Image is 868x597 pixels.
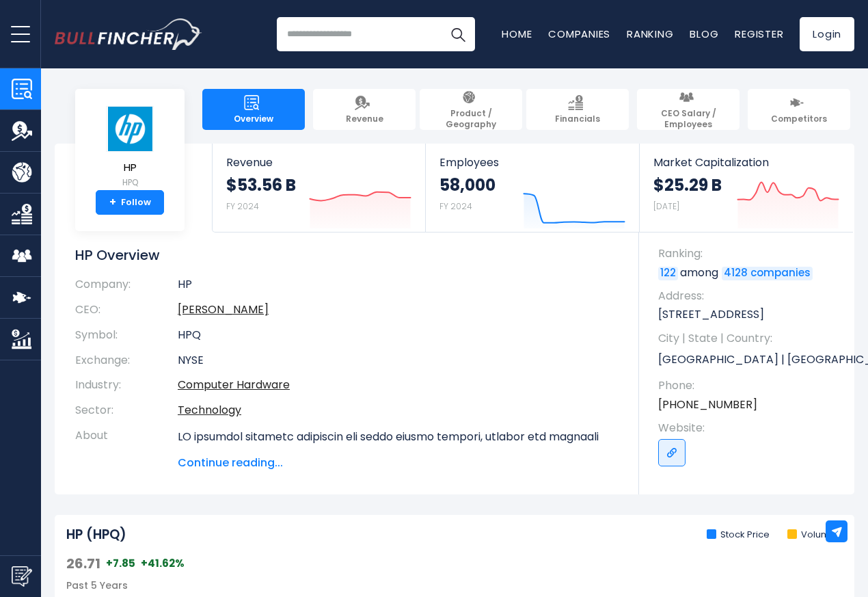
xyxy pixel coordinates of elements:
[106,557,135,570] span: +7.85
[658,307,841,322] p: [STREET_ADDRESS]
[658,289,841,304] span: Address:
[178,455,619,471] span: Continue reading...
[106,176,154,189] small: HPQ
[735,27,783,41] a: Register
[653,200,679,212] small: [DATE]
[771,114,827,124] span: Competitors
[658,378,841,393] span: Phone:
[178,402,241,418] a: Technology
[748,89,850,130] a: Competitors
[658,439,686,466] a: Go to link
[439,174,496,196] strong: 58,000
[555,114,600,124] span: Financials
[226,174,296,196] strong: $53.56 B
[66,579,128,592] span: Past 5 Years
[66,527,126,544] h2: HP (HPQ)
[439,156,625,169] span: Employees
[707,529,770,541] li: Stock Price
[75,373,178,398] th: Industry:
[105,105,154,191] a: HP HPQ
[548,27,610,41] a: Companies
[96,190,164,215] a: +Follow
[658,265,841,280] p: among
[346,114,383,124] span: Revenue
[644,108,733,129] span: CEO Salary / Employees
[75,278,178,297] th: Company:
[526,89,629,130] a: Financials
[75,297,178,323] th: CEO:
[178,323,619,348] td: HPQ
[653,174,722,196] strong: $25.29 B
[722,267,813,280] a: 4128 companies
[234,114,273,124] span: Overview
[441,17,475,51] button: Search
[75,398,178,423] th: Sector:
[653,156,839,169] span: Market Capitalization
[658,421,841,436] span: Website:
[426,108,515,129] span: Product / Geography
[658,397,757,412] a: [PHONE_NUMBER]
[66,555,100,572] span: 26.71
[178,377,290,393] a: Computer Hardware
[75,246,619,264] h1: HP Overview
[439,200,472,212] small: FY 2024
[213,144,425,232] a: Revenue $53.56 B FY 2024
[226,200,259,212] small: FY 2024
[426,144,638,232] a: Employees 58,000 FY 2024
[75,423,178,471] th: About
[420,89,522,130] a: Product / Geography
[226,156,411,169] span: Revenue
[55,18,202,50] a: Go to homepage
[55,18,202,50] img: Bullfincher logo
[178,348,619,373] td: NYSE
[627,27,673,41] a: Ranking
[690,27,718,41] a: Blog
[202,89,305,130] a: Overview
[109,196,116,209] strong: +
[178,302,269,317] a: ceo
[658,267,678,280] a: 122
[637,89,740,130] a: CEO Salary / Employees
[141,557,185,570] span: +41.62%
[787,529,836,541] li: Volume
[658,331,841,346] span: City | State | Country:
[75,323,178,348] th: Symbol:
[106,162,154,174] span: HP
[658,349,841,370] p: [GEOGRAPHIC_DATA] | [GEOGRAPHIC_DATA] | US
[178,278,619,297] td: HP
[800,17,854,51] a: Login
[640,144,853,232] a: Market Capitalization $25.29 B [DATE]
[313,89,416,130] a: Revenue
[75,348,178,373] th: Exchange:
[658,246,841,261] span: Ranking:
[502,27,532,41] a: Home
